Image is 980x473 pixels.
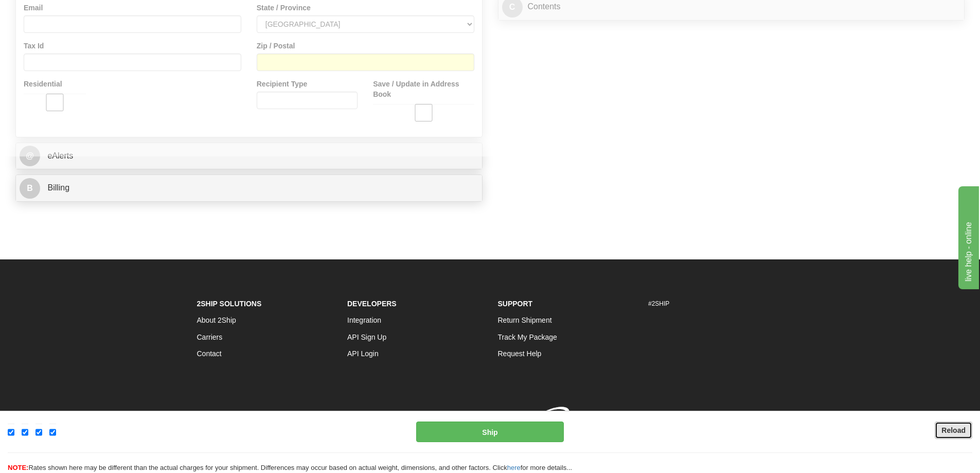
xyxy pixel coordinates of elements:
[197,300,262,308] strong: 2Ship Solutions
[197,316,236,324] a: About 2Ship
[416,422,564,442] button: Ship
[197,349,222,358] a: Contact
[498,333,557,341] a: Track My Package
[935,422,972,439] button: Reload
[20,178,40,199] span: B
[47,183,69,192] span: Billing
[498,316,552,324] a: Return Shipment
[47,151,73,160] span: eAlerts
[498,300,533,308] strong: Support
[8,464,28,471] span: NOTE:
[347,349,379,358] a: API Login
[347,333,386,341] a: API Sign Up
[20,178,478,199] a: B Billing
[197,333,223,341] a: Carriers
[507,464,521,471] a: here
[956,184,979,289] iframe: chat widget
[941,426,966,434] b: Reload
[648,301,783,307] h6: #2SHIP
[8,6,95,19] div: live help - online
[347,300,397,308] strong: Developers
[498,349,542,358] a: Request Help
[347,316,381,324] a: Integration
